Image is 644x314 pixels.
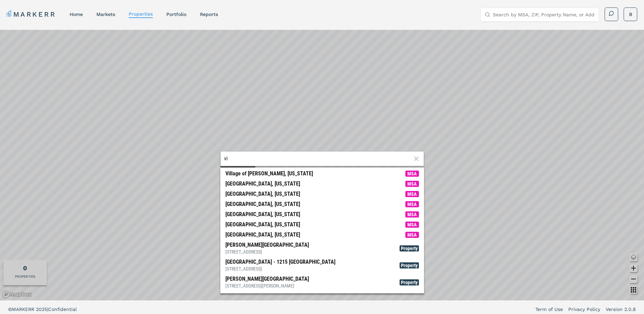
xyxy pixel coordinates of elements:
input: Search by property name, address, MSA or ZIP Code [224,155,411,162]
span: Search Bar Suggestion Item: Village of Loch Lloyd, Missouri [220,169,424,179]
span: MSA [405,201,419,207]
div: [PERSON_NAME][GEOGRAPHIC_DATA] [225,276,309,289]
button: B [624,7,637,21]
span: Search Bar Suggestion Item: Ville Platte, Louisiana [220,230,424,240]
button: Zoom in map button [629,264,638,272]
div: [GEOGRAPHIC_DATA], [US_STATE] [225,221,300,228]
span: MSA [405,181,419,187]
a: markets [96,12,115,17]
span: Confidential [48,307,77,312]
span: © [8,307,12,312]
div: [PERSON_NAME][GEOGRAPHIC_DATA] [225,242,309,255]
span: Search Bar Suggestion Item: Aggie Village - 1215 Laramie [220,257,424,274]
span: MARKERR [12,307,36,312]
a: Version 2.0.8 [606,306,636,313]
span: MSA [405,222,419,228]
a: Portfolio [166,12,186,17]
button: Zoom out map button [629,275,638,283]
div: [GEOGRAPHIC_DATA], [US_STATE] [225,180,300,187]
a: home [70,12,83,17]
div: [STREET_ADDRESS][PERSON_NAME] [225,282,309,289]
button: Change style map button [629,253,638,261]
div: Village of [PERSON_NAME], [US_STATE] [225,170,313,177]
span: Search Bar Suggestion Item: Strasser Village [220,240,424,257]
a: reports [200,12,218,17]
div: PROPERTIES [15,274,35,279]
div: Total of properties [23,263,27,273]
span: Search Bar Suggestion Item: Vilonia, Arkansas [220,209,424,220]
span: Search Bar Suggestion Item: Sherwood [220,291,424,308]
span: MSA [405,171,419,177]
span: MSA [405,232,419,238]
span: Property [400,262,419,268]
div: [STREET_ADDRESS] [225,248,309,255]
input: Search by MSA, ZIP, Property Name, or Address [493,8,595,21]
div: [GEOGRAPHIC_DATA] - 1215 [GEOGRAPHIC_DATA] [225,259,335,272]
a: properties [129,11,153,17]
div: [GEOGRAPHIC_DATA], [US_STATE] [225,191,300,197]
span: Search Bar Suggestion Item: Villa Ridge, Missouri [220,199,424,209]
span: Search Bar Suggestion Item: Villa Rica, Georgia [220,220,424,230]
span: B [629,11,632,18]
span: Search Bar Suggestion Item: Anderson Village [220,274,424,291]
div: [GEOGRAPHIC_DATA], [US_STATE] [225,211,300,218]
span: MSA [405,211,419,217]
div: or Zoom in [220,166,255,179]
div: [STREET_ADDRESS] [225,265,335,272]
button: Other options map button [629,286,638,294]
span: MSA [405,191,419,197]
span: Property [400,245,419,251]
span: Search Bar Suggestion Item: Willard, Missouri [220,189,424,199]
span: Search Bar Suggestion Item: Villisca, Iowa [220,179,424,189]
a: MARKERR [7,10,56,19]
div: [GEOGRAPHIC_DATA], [US_STATE] [225,231,300,238]
a: Privacy Policy [568,306,600,313]
div: [GEOGRAPHIC_DATA], [US_STATE] [225,201,300,208]
span: 2025 | [36,307,48,312]
a: Mapbox logo [2,291,32,298]
span: Property [400,279,419,285]
a: Term of Use [535,306,563,313]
